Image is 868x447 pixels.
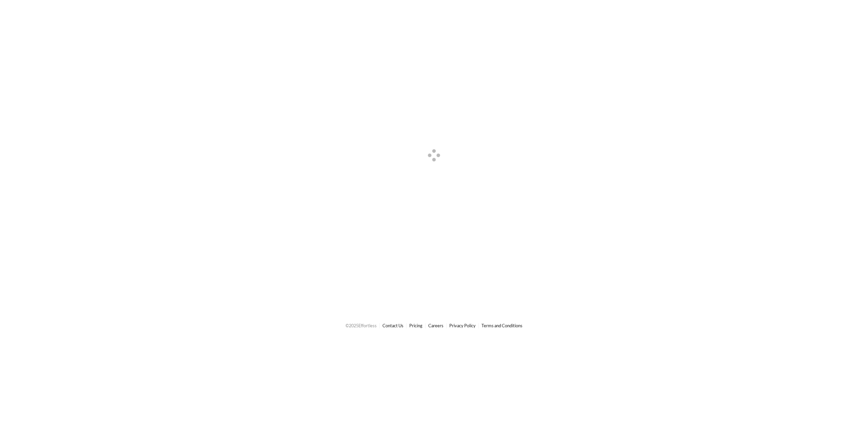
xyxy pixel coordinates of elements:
a: Careers [428,323,443,328]
a: Privacy Policy [449,323,476,328]
a: Terms and Conditions [481,323,522,328]
a: Contact Us [382,323,403,328]
a: Pricing [409,323,422,328]
span: © 2025 Effortless [346,323,377,328]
